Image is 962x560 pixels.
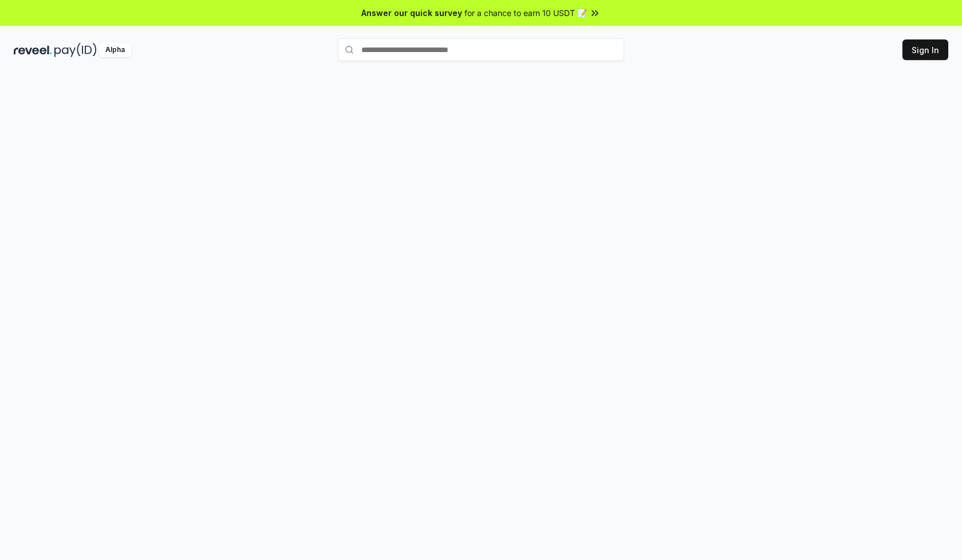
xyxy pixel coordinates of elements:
[99,43,131,57] div: Alpha
[361,7,462,19] span: Answer our quick survey
[464,7,587,19] span: for a chance to earn 10 USDT 📝
[902,39,948,60] button: Sign In
[14,43,52,57] img: reveel_dark
[54,43,97,57] img: pay_id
